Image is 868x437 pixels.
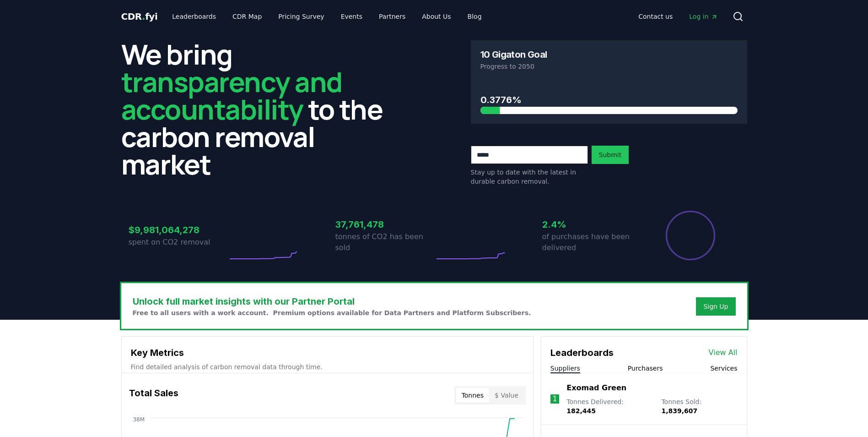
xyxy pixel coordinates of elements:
button: Suppliers [550,364,580,373]
a: About Us [415,8,458,25]
a: Sign Up [703,302,728,311]
p: Find detailed analysis of carbon removal data through time. [131,362,524,371]
a: CDR.fyi [121,10,158,23]
a: Leaderboards [165,8,223,25]
p: tonnes of CO2 has been sold [335,231,434,253]
button: Purchasers [628,364,663,373]
a: Blog [460,8,489,25]
h2: We bring to the carbon removal market [121,40,398,178]
p: of purchases have been delivered [542,231,641,253]
a: Exomad Green [566,382,626,393]
p: spent on CO2 removal [129,237,227,248]
nav: Main [165,8,489,25]
h3: Total Sales [129,386,178,404]
p: Stay up to date with the latest in durable carbon removal. [471,168,588,186]
h3: Unlock full market insights with our Partner Portal [133,295,531,308]
h3: Leaderboards [550,346,614,360]
a: Contact us [631,8,680,25]
a: Events [334,8,370,25]
h3: 0.3776% [480,93,738,107]
span: . [142,11,145,22]
button: Sign Up [696,297,735,316]
p: Progress to 2050 [480,62,738,71]
div: Percentage of sales delivered [665,210,716,261]
a: View All [709,347,738,358]
h3: 10 Gigaton Goal [480,50,547,59]
h3: $9,981,064,278 [129,223,227,237]
p: Free to all users with a work account. Premium options available for Data Partners and Platform S... [133,308,531,317]
h3: 2.4% [542,218,641,231]
h3: 37,761,478 [335,218,434,231]
button: $ Value [489,388,524,403]
a: Log in [682,8,725,25]
span: transparency and accountability [121,63,342,128]
tspan: 38M [133,416,145,423]
span: 182,445 [566,407,596,415]
p: Tonnes Sold : [661,397,737,415]
button: Submit [592,146,629,164]
a: CDR Map [225,8,269,25]
button: Tonnes [456,388,489,403]
h3: Key Metrics [131,346,524,360]
a: Partners [372,8,413,25]
nav: Main [631,8,725,25]
span: 1,839,607 [661,407,697,415]
button: Services [710,364,737,373]
p: 1 [552,393,557,404]
span: Log in [689,12,717,21]
a: Pricing Survey [271,8,331,25]
span: CDR fyi [121,11,158,22]
p: Tonnes Delivered : [566,397,652,415]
